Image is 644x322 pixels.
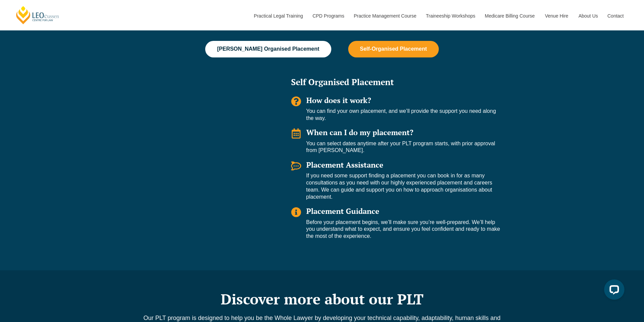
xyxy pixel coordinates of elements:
h2: Discover more about our PLT [129,291,515,307]
span: [PERSON_NAME] Organised Placement [217,46,319,52]
div: Tabs. Open items with Enter or Space, close with Escape and navigate using the Arrow keys. [129,41,515,250]
span: Self-Organised Placement [360,46,427,52]
p: If you need some support finding a placement you can book in for as many consultations as you nee... [306,172,505,200]
span: Placement Guidance [306,206,379,216]
a: Contact [602,1,629,30]
h2: Self Organised Placement [291,78,505,86]
a: Practical Legal Training [249,1,308,30]
span: How does it work? [306,95,371,105]
a: CPD Programs [307,1,349,30]
a: About Us [573,1,602,30]
a: [PERSON_NAME] Centre for Law [15,5,60,25]
a: Venue Hire [540,1,573,30]
p: You can select dates anytime after your PLT program starts, with prior approval from [PERSON_NAME]. [306,140,505,154]
span: When can I do my placement? [306,127,413,137]
a: Traineeship Workshops [421,1,480,30]
a: Practice Management Course [349,1,421,30]
p: Before your placement begins, we’ll make sure you’re well-prepared. We’ll help you understand wha... [306,219,505,240]
p: You can find your own placement, and we’ll provide the support you need along the way. [306,108,505,122]
iframe: LiveChat chat widget [599,277,627,305]
a: Medicare Billing Course [480,1,540,30]
span: Placement Assistance [306,160,383,170]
